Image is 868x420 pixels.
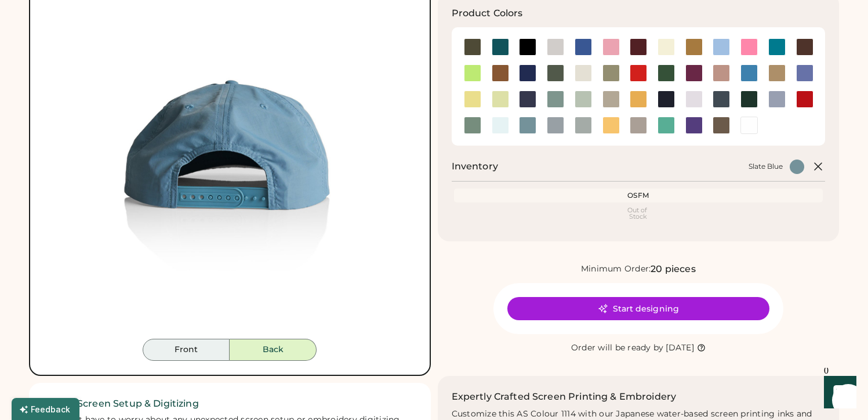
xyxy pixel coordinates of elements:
div: [DATE] [666,342,694,354]
button: Start designing [507,297,769,320]
button: Back [230,339,317,361]
h3: Product Colors [452,6,523,20]
div: Slate Blue [749,162,783,171]
h2: Expertly Crafted Screen Printing & Embroidery [452,390,677,404]
iframe: Front Chat [813,368,863,418]
h2: Inventory [452,160,498,173]
div: 20 pieces [651,262,695,276]
button: Front [143,339,230,361]
div: Minimum Order: [581,263,651,275]
h2: ✓ Free Screen Setup & Digitizing [43,397,417,411]
div: Out of Stock [456,207,821,220]
div: Order will be ready by [571,342,664,354]
div: OSFM [456,191,821,200]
